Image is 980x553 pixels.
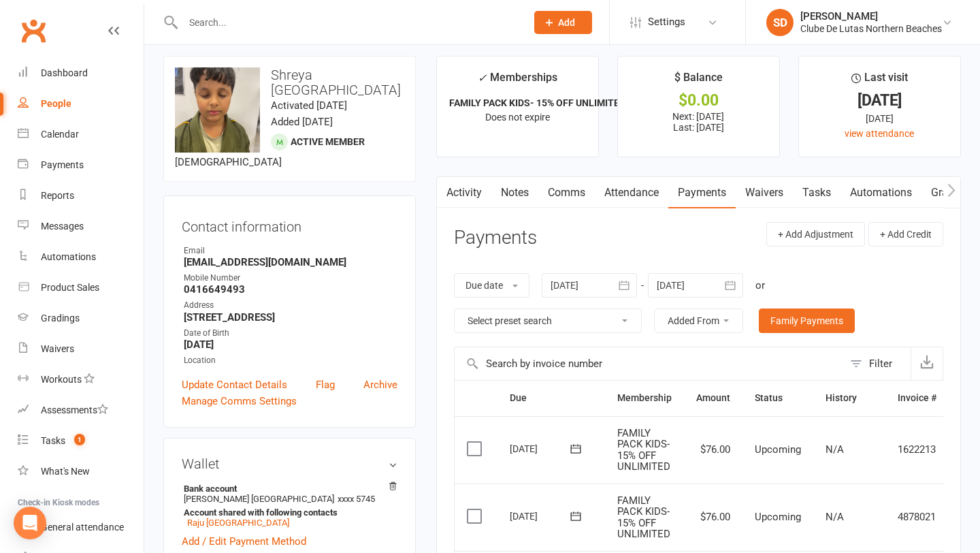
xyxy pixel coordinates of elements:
[485,112,550,123] span: Does not expire
[845,128,914,139] a: view attendance
[184,311,397,323] strong: [STREET_ADDRESS]
[18,119,144,150] a: Calendar
[184,272,397,285] div: Mobile Number
[18,180,144,211] a: Reports
[630,111,767,133] p: Next: [DATE] Last: [DATE]
[41,129,79,140] div: Calendar
[184,256,397,268] strong: [EMAIL_ADDRESS][DOMAIN_NAME]
[18,512,144,543] a: General attendance kiosk mode
[182,481,397,530] li: [PERSON_NAME] [GEOGRAPHIC_DATA]
[826,443,844,456] span: N/A
[316,377,335,393] a: Flag
[595,177,668,208] a: Attendance
[885,484,949,551] td: 4878021
[454,227,537,249] h3: Payments
[182,533,306,550] a: Add / Edit Payment Method
[41,405,108,415] div: Assessments
[868,222,943,247] button: + Add Credit
[538,177,595,208] a: Comms
[454,273,529,298] button: Due date
[184,484,391,494] strong: Bank account
[41,98,71,109] div: People
[648,7,685,37] span: Settings
[41,282,99,293] div: Product Sales
[800,10,942,22] div: [PERSON_NAME]
[654,309,743,333] button: Added From
[869,355,892,372] div: Filter
[18,334,144,364] a: Waivers
[184,283,397,296] strong: 0416649493
[184,327,397,340] div: Date of Birth
[271,116,333,128] time: Added [DATE]
[338,494,375,504] span: xxxx 5745
[800,22,942,35] div: Clube De Lutas Northern Beaches
[534,11,592,34] button: Add
[184,244,397,257] div: Email
[497,381,605,415] th: Due
[41,435,65,446] div: Tasks
[755,443,801,456] span: Upcoming
[759,309,855,333] a: Family Payments
[437,177,491,208] a: Activity
[491,177,538,208] a: Notes
[811,93,948,108] div: [DATE]
[449,97,625,108] strong: FAMILY PACK KIDS- 15% OFF UNLIMITED
[558,17,575,28] span: Add
[182,456,397,471] h3: Wallet
[617,427,670,473] span: FAMILY PACK KIDS- 15% OFF UNLIMITED
[18,150,144,180] a: Payments
[18,364,144,395] a: Workouts
[18,58,144,89] a: Dashboard
[755,511,801,523] span: Upcoming
[840,177,921,208] a: Automations
[175,67,260,153] img: image1746432060.png
[18,303,144,334] a: Gradings
[885,381,949,415] th: Invoice #
[184,507,391,518] strong: Account shared with following contacts
[668,177,736,208] a: Payments
[179,13,517,32] input: Search...
[184,299,397,312] div: Address
[14,507,46,539] div: Open Intercom Messenger
[478,69,557,94] div: Memberships
[184,338,397,351] strong: [DATE]
[811,111,948,126] div: [DATE]
[41,190,74,201] div: Reports
[510,438,572,459] div: [DATE]
[16,14,50,48] a: Clubworx
[684,381,742,415] th: Amount
[18,272,144,303] a: Product Sales
[182,214,397,234] h3: Contact information
[510,505,572,526] div: [DATE]
[41,221,84,232] div: Messages
[41,466,90,477] div: What's New
[684,416,742,484] td: $76.00
[630,93,767,108] div: $0.00
[813,381,885,415] th: History
[41,67,88,78] div: Dashboard
[182,377,287,393] a: Update Contact Details
[18,211,144,242] a: Messages
[674,69,723,93] div: $ Balance
[617,494,670,541] span: FAMILY PACK KIDS- 15% OFF UNLIMITED
[18,395,144,426] a: Assessments
[41,522,124,533] div: General attendance
[18,242,144,272] a: Automations
[885,416,949,484] td: 1622213
[478,72,487,84] i: ✓
[291,136,365,147] span: Active member
[74,434,85,445] span: 1
[182,393,297,409] a: Manage Comms Settings
[755,277,765,294] div: or
[41,313,80,323] div: Gradings
[766,9,794,36] div: SD
[766,222,865,247] button: + Add Adjustment
[41,343,74,354] div: Waivers
[18,456,144,487] a: What's New
[41,251,96,262] div: Automations
[41,374,82,385] div: Workouts
[742,381,813,415] th: Status
[826,511,844,523] span: N/A
[793,177,840,208] a: Tasks
[271,99,347,112] time: Activated [DATE]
